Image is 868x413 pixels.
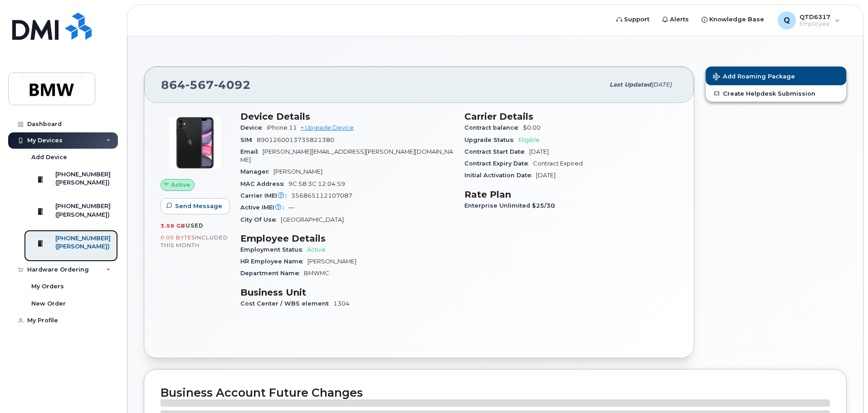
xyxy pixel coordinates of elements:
span: 356865112107087 [291,192,352,199]
span: [PERSON_NAME] [307,258,356,265]
span: [GEOGRAPHIC_DATA] [281,216,344,223]
span: Initial Activation Date [464,172,536,179]
img: iPhone_11.jpg [168,116,222,170]
span: Cost Center / WBS element [240,300,333,307]
span: MAC Address [240,180,288,187]
span: Email [240,148,263,155]
span: [DATE] [529,148,549,155]
span: 8901260013735821380 [257,136,334,143]
span: HR Employee Name [240,258,307,265]
span: Upgrade Status [464,136,518,143]
span: Last updated [610,81,651,88]
span: City Of Use [240,216,281,223]
span: [DATE] [651,81,672,88]
span: Active IMEI [240,204,288,211]
span: Contract Start Date [464,148,529,155]
span: Contract Expired [533,160,583,167]
span: SIM [240,136,257,143]
button: Add Roaming Package [706,67,846,85]
h2: Business Account Future Changes [161,386,830,399]
span: 0.00 Bytes [161,234,195,241]
span: 4092 [214,78,251,92]
span: Add Roaming Package [713,73,795,82]
iframe: Messenger Launcher [829,374,861,406]
span: — [288,204,294,211]
span: [PERSON_NAME] [273,168,322,175]
span: [PERSON_NAME][EMAIL_ADDRESS][PERSON_NAME][DOMAIN_NAME] [240,148,453,163]
span: used [185,222,204,229]
span: 567 [185,78,214,92]
span: Active [307,246,326,253]
span: Active [171,180,190,189]
span: Enterprise Unlimited $25/30 [464,202,560,209]
h3: Employee Details [240,233,454,244]
span: Eligible [518,136,540,143]
span: $0.00 [523,124,541,131]
h3: Business Unit [240,287,454,298]
span: 1304 [333,300,350,307]
span: Contract balance [464,124,523,131]
span: Device [240,124,267,131]
span: Manager [240,168,273,175]
h3: Carrier Details [464,111,678,122]
a: Create Helpdesk Submission [706,85,846,102]
span: Send Message [175,202,222,210]
span: BMWMC [304,270,329,277]
h3: Rate Plan [464,189,678,200]
span: 9C:58:3C:12:04:59 [288,180,345,187]
span: Department Name [240,270,304,277]
button: Send Message [161,198,230,214]
a: + Upgrade Device [301,124,354,131]
h3: Device Details [240,111,454,122]
span: Contract Expiry Date [464,160,533,167]
span: [DATE] [536,172,556,179]
span: 864 [161,78,251,92]
span: Employment Status [240,246,307,253]
span: iPhone 11 [267,124,297,131]
span: Carrier IMEI [240,192,291,199]
span: 3.59 GB [161,223,185,229]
